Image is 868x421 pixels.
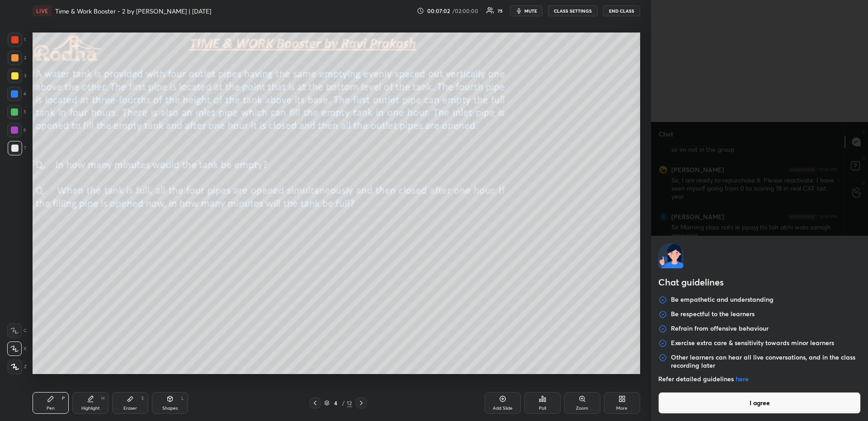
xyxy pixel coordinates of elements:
[181,396,184,401] div: L
[658,276,861,291] h2: Chat guidelines
[524,8,537,14] span: mute
[671,324,769,333] p: Refrain from offensive behaviour
[7,105,26,119] div: 5
[62,396,65,401] div: P
[7,87,26,101] div: 4
[498,9,503,13] div: 75
[7,123,26,137] div: 6
[548,5,598,16] button: CLASS SETTINGS
[736,374,749,383] a: here
[510,5,542,16] button: mute
[47,406,55,411] div: Pen
[81,406,100,411] div: Highlight
[616,406,627,411] div: More
[8,51,26,65] div: 2
[331,400,340,406] div: 4
[55,7,211,15] h4: Time & Work Booster - 2 by [PERSON_NAME] | [DATE]
[142,396,144,401] div: E
[658,392,861,414] button: I agree
[658,375,861,383] p: Refer detailed guidelines
[7,341,27,356] div: X
[7,323,27,338] div: C
[8,69,26,83] div: 3
[162,406,178,411] div: Shapes
[576,406,588,411] div: Zoom
[603,5,640,16] button: END CLASS
[493,406,513,411] div: Add Slide
[347,399,352,407] div: 12
[671,339,834,348] p: Exercise extra care & sensitivity towards minor learners
[101,396,104,401] div: H
[671,353,861,370] p: Other learners can hear all live conversations, and in the class recording later
[8,360,27,374] div: Z
[671,310,755,319] p: Be respectful to the learners
[539,406,546,411] div: Poll
[123,406,137,411] div: Eraser
[342,400,345,406] div: /
[33,5,52,16] div: LIVE
[671,295,774,304] p: Be empathetic and understanding
[8,141,26,155] div: 7
[8,33,26,47] div: 1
